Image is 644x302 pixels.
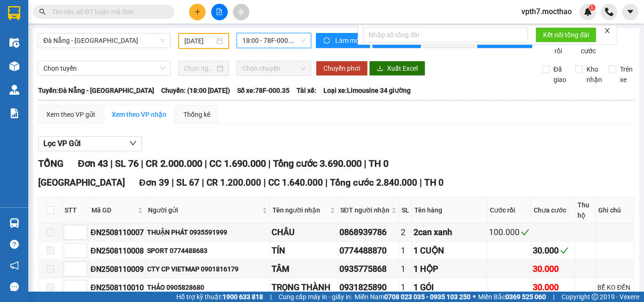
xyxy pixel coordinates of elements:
span: | [270,292,272,302]
span: SĐT người nhận [340,205,389,215]
img: warehouse-icon [9,61,19,71]
th: Cước rồi [487,197,531,223]
div: 1 [401,262,410,276]
span: notification [10,261,19,270]
th: Tên hàng [412,197,487,223]
td: 0935775868 [338,260,399,278]
span: TH 0 [424,177,444,188]
img: warehouse-icon [9,218,19,228]
div: 0931825890 [339,281,397,294]
th: Ghi chú [596,197,634,223]
div: ĐN2508110009 [91,263,144,275]
span: caret-down [626,8,635,16]
span: copyright [592,294,598,300]
button: syncLàm mới [316,33,370,48]
strong: 0369 525 060 [505,293,546,301]
input: Nhập số tổng đài [363,27,528,42]
span: Miền Nam [355,292,471,302]
td: 0774488870 [338,242,399,260]
div: 100.000 [489,226,529,239]
span: download [377,65,383,73]
span: sync [323,37,331,45]
span: Đơn 39 [139,177,169,188]
span: Chọn tuyến [43,61,165,75]
button: Kết nối tổng đài [536,27,596,42]
div: TRỌNG THÀNH [272,281,336,294]
span: Kho nhận [583,64,606,85]
span: Tài xế: [297,85,316,96]
span: question-circle [10,240,19,249]
button: file-add [211,4,228,20]
img: solution-icon [9,108,19,118]
span: Hỗ trợ kỹ thuật: [176,292,263,302]
span: Đơn 43 [78,158,108,169]
span: Cung cấp máy in - giấy in: [279,292,352,302]
span: TH 0 [369,158,388,169]
span: check [560,246,569,255]
span: | [264,177,266,188]
div: 30.000 [533,262,573,276]
span: | [172,177,174,188]
div: Xem theo VP nhận [112,109,166,120]
div: ĐN2508110008 [91,245,144,257]
td: ĐN2508110008 [89,242,146,260]
span: SL 67 [176,177,199,188]
div: THẢO 0905828680 [147,282,268,293]
input: 11/08/2025 [184,36,215,46]
strong: 1900 633 818 [223,293,263,301]
div: CTY CP VIETMAP 0901816179 [147,264,268,274]
span: | [420,177,422,188]
span: Tổng cước 3.690.000 [273,158,362,169]
button: downloadXuất Excel [369,61,425,76]
span: Tên người nhận [272,205,328,215]
button: Chuyển phơi [316,61,368,76]
span: SL 76 [115,158,139,169]
span: close [604,27,611,34]
td: CHÂU [270,223,338,242]
span: 18:00 - 78F-000.35 [242,33,305,48]
span: | [553,292,554,302]
div: 30.000 [533,244,573,257]
sup: 1 [589,4,595,11]
span: Kết nối tổng đài [543,30,589,40]
button: aim [233,4,249,20]
div: 2 [401,226,410,239]
div: ĐN2508110007 [91,227,144,238]
img: icon-new-feature [584,8,592,16]
th: Chưa cước [531,197,575,223]
div: TÍN [272,244,336,257]
div: Thống kê [183,109,210,120]
span: | [202,177,204,188]
div: CHÂU [272,226,336,239]
div: Xem theo VP gửi [46,109,95,120]
div: 1 GÓI [413,281,486,294]
span: | [325,177,328,188]
span: Trên xe [616,64,636,85]
span: Chọn chuyến [242,61,305,75]
span: check [521,228,529,237]
div: THUẬN PHÁT 0935591999 [147,227,268,237]
td: TRỌNG THÀNH [270,278,338,297]
span: Chuyến: (18:00 [DATE]) [161,85,230,96]
strong: 0708 023 035 - 0935 103 250 [384,293,471,301]
th: Thu hộ [575,197,596,223]
span: 1 [590,4,594,11]
span: Số xe: 78F-000.35 [237,85,289,96]
span: CR 2.000.000 [146,158,202,169]
span: Mã GD [91,205,136,215]
td: 0868939786 [338,223,399,242]
img: logo-vxr [8,6,20,20]
span: message [10,282,19,291]
span: Loại xe: Limousine 34 giường [323,85,411,96]
span: file-add [216,8,223,15]
span: Đà Nẵng - Tuy Hoà [43,33,165,48]
input: Tìm tên, số ĐT hoặc mã đơn [52,7,163,17]
span: Người gửi [148,205,260,215]
th: SL [399,197,412,223]
div: TÂM [272,262,336,276]
span: aim [238,8,244,15]
td: ĐN2508110009 [89,260,146,278]
td: 0931825890 [338,278,399,297]
div: 1 CUỘN [413,244,486,257]
span: CR 1.200.000 [206,177,261,188]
